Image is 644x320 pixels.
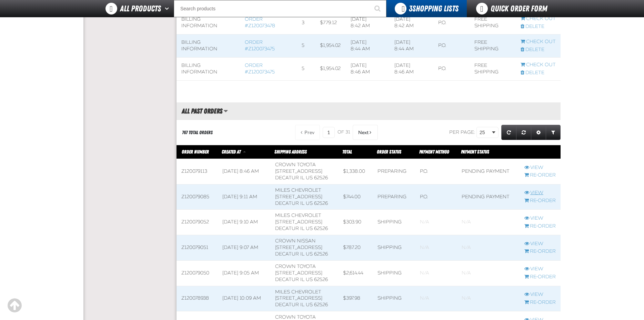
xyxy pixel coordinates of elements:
[415,159,457,184] td: P.O.
[546,125,561,140] a: Expand or Collapse Grid Filters
[314,277,328,282] bdo: 62526
[275,212,321,218] span: Miles Chevrolet
[297,34,315,57] td: 5
[315,11,346,34] td: $779.12
[306,200,313,206] span: US
[409,4,412,13] strong: 3
[524,241,556,247] a: View Z120079051 order
[182,149,209,154] a: Order Number
[433,11,470,34] td: P.O.
[297,11,315,34] td: 3
[314,226,328,231] bdo: 62526
[358,130,369,135] span: Next Page
[218,210,270,235] td: [DATE] 9:10 AM
[409,4,459,13] span: Shopping Lists
[275,168,322,174] span: [STREET_ADDRESS]
[338,286,373,311] td: $397.98
[7,298,22,313] div: Scroll to the top
[275,226,299,231] span: DECATUR
[377,149,401,154] a: Order Status
[480,129,491,136] span: 25
[373,210,415,235] td: Shipping
[306,251,313,257] span: US
[218,235,270,261] td: [DATE] 9:07 AM
[390,57,433,80] td: [DATE] 8:46 AM
[457,260,520,286] td: Blank
[218,184,270,210] td: [DATE] 9:11 AM
[181,16,235,29] div: Billing Information
[457,210,520,235] td: Blank
[306,226,313,231] span: US
[274,149,307,154] span: Shipping Address
[433,57,470,80] td: P.O.
[415,260,457,286] td: Blank
[524,190,556,196] a: View Z120079085 order
[516,125,531,140] a: Reset grid action
[275,187,321,193] span: Miles Chevrolet
[524,299,556,306] a: Re-Order Z120078938 order
[297,57,315,80] td: 5
[338,235,373,261] td: $787.20
[275,270,322,276] span: [STREET_ADDRESS]
[521,39,556,45] a: Continue checkout started from Z120073475
[275,263,316,269] span: Crown Toyota
[457,184,520,210] td: Pending payment
[373,235,415,261] td: Shipping
[521,70,556,76] a: Delete checkout started from Z120073475
[457,286,520,311] td: Blank
[457,235,520,261] td: Blank
[300,226,304,231] span: IL
[245,16,275,29] a: Order #Z120073478
[314,200,328,206] bdo: 62526
[182,129,213,136] div: 767 Total Orders
[338,159,373,184] td: $1,338.00
[177,210,218,235] td: Z120079052
[275,194,322,200] span: [STREET_ADDRESS]
[373,260,415,286] td: Shipping
[275,219,322,225] span: [STREET_ADDRESS]
[338,260,373,286] td: $2,614.44
[218,286,270,311] td: [DATE] 10:09 AM
[275,238,315,244] span: Crown Nissan
[222,149,242,154] a: Created At
[275,175,299,181] span: DECATUR
[524,223,556,230] a: Re-Order Z120079052 order
[390,11,433,34] td: [DATE] 8:42 AM
[306,175,313,181] span: US
[346,57,390,80] td: [DATE] 8:46 AM
[177,235,218,261] td: Z120079051
[300,277,304,282] span: IL
[373,286,415,311] td: Shipping
[338,129,350,136] span: of 31
[524,215,556,222] a: View Z120079052 order
[342,149,352,154] a: Total
[181,62,235,76] div: Billing Information
[524,266,556,272] a: View Z120079050 order
[223,105,228,117] button: Manage grid views. Current view is All Past Orders
[218,159,270,184] td: [DATE] 8:46 AM
[306,302,313,308] span: US
[457,159,520,184] td: Pending payment
[338,210,373,235] td: $303.90
[275,289,321,295] span: Miles Chevrolet
[470,34,516,57] td: Free Shipping
[433,34,470,57] td: P.O.
[470,11,516,34] td: Free Shipping
[315,34,346,57] td: $1,954.02
[353,125,378,140] button: Next Page
[461,149,489,154] span: Payment Status
[390,34,433,57] td: [DATE] 8:44 AM
[419,149,449,154] span: Payment Method
[415,184,457,210] td: P.O.
[524,164,556,171] a: View Z120079113 order
[245,62,275,75] a: Order #Z120073475
[323,127,335,138] input: Current page number
[521,23,556,30] a: Delete checkout started from Z120073478
[521,47,556,53] a: Delete checkout started from Z120073475
[346,34,390,57] td: [DATE] 8:44 AM
[373,184,415,210] td: Preparing
[531,125,546,140] a: Expand or Collapse Grid Settings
